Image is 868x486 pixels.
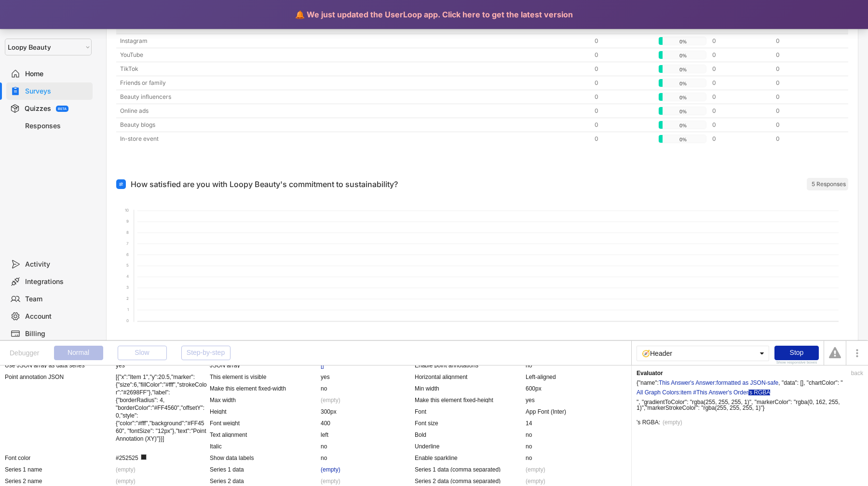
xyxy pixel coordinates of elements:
div: [{"x":"Item 1","y":20.5,"marker":{"size":6,"fillColor":"#fff","strokeColor":"#2698FF"},"label":{"... [116,373,207,443]
div: Left-aligned [526,373,556,381]
div: ], "chartColor": " [802,380,843,386]
div: 0 [776,135,834,143]
tspan: 8 [126,230,129,235]
div: , "data": [ [778,380,802,386]
div: no [526,443,532,450]
div: 400 [321,419,330,427]
div: #252525 [116,454,138,462]
div: 0 [712,79,770,87]
div: In-store event [120,135,589,143]
div: All Graph Colors [637,390,679,395]
div: Series 1 data [210,466,321,472]
div: (empty) [321,477,340,485]
div: 0% [661,121,705,130]
div: 0% [661,135,705,144]
div: 🧭Header [637,346,769,361]
div: 0 [595,135,652,143]
div: Series 2 data (comma separated) (optional) [415,477,526,484]
div: 0 [595,51,652,59]
div: Bold [415,431,526,437]
div: Evaluator [637,370,663,376]
div: 0 [595,79,652,87]
div: 0 [712,65,770,73]
tspan: 10 [125,208,129,213]
div: Show data labels [210,454,321,460]
div: no [321,385,327,392]
div: back [851,370,863,376]
div: 0 [595,65,652,73]
div: :formatted as JSON-safe [715,380,778,386]
img: Number Score [118,181,124,187]
div: App Font (Inter) [526,408,566,416]
div: left [321,431,328,439]
div: BETA [58,107,67,110]
div: 0% [661,93,705,102]
div: Series 1 name [5,466,116,472]
div: Stop [774,346,819,360]
div: (empty) [116,466,136,473]
div: 0 [776,93,834,101]
tspan: 4 [126,274,129,279]
div: yes [526,396,535,404]
div: YouTube [120,51,589,59]
div: (empty) [321,396,340,404]
div: 's Answer [690,380,715,386]
div: no [526,431,532,439]
div: 0 [595,107,652,115]
div: Activity [25,260,89,269]
div: Underline [415,443,526,449]
div: ", "gradientToColor": "rgba(255, 255, 255, 1)", "markerColor": "rgba(0, 162, 255, 1)","markerStro... [637,399,863,411]
div: 's Order [728,390,748,395]
tspan: 7 [126,241,129,246]
div: 600px [526,385,542,392]
div: 0 [595,93,652,101]
div: Billing [25,329,89,338]
div: Italic [210,443,321,449]
div: Series 1 data (comma separated) (optional) [415,466,526,472]
tspan: 1 [127,307,129,312]
div: Point annotation JSON [5,373,116,379]
div: Font size [415,419,526,426]
div: Show responsive boxes [774,361,819,364]
div: Series 2 name [5,477,116,484]
div: Text alignment [210,431,321,437]
div: Horizontal alignment [415,373,526,379]
div: This Answer [659,380,690,386]
div: {"name": [637,380,659,386]
div: 0% [661,37,705,46]
div: Responses [25,121,89,131]
div: 0 [776,107,834,115]
div: 5 Responses [812,180,846,188]
div: Make this element fixed-width [210,385,321,391]
div: 's RGBA: [637,419,660,425]
div: no [526,454,532,462]
div: no [321,443,327,450]
div: 0 [712,93,770,101]
div: Enable sparkline [415,454,526,460]
div: yes [116,362,125,369]
div: Make this element fixed-height [415,396,526,403]
div: 0 [595,37,652,45]
div: no [321,454,327,462]
div: :item # [679,390,696,395]
div: Home [25,69,89,79]
div: 0 [712,135,770,143]
div: Beauty blogs [120,121,589,129]
div: 0% [661,51,705,60]
div: 0 [595,121,652,129]
div: 14 [526,419,532,427]
div: (empty) [663,419,682,425]
div: (empty) [116,477,136,485]
div: (empty) [321,466,340,473]
div: Account [25,312,89,321]
div: Beauty influencers [120,93,589,101]
div: Height [210,408,321,414]
div: Quizzes [25,104,51,113]
div: 0 [776,51,834,59]
tspan: 3 [126,285,129,290]
div: (empty) [526,477,545,485]
tspan: 9 [126,219,129,224]
div: How satisfied are you with Loopy Beauty's commitment to sustainability? [131,178,398,190]
div: (empty) [526,466,545,473]
div: 0 [776,37,834,45]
